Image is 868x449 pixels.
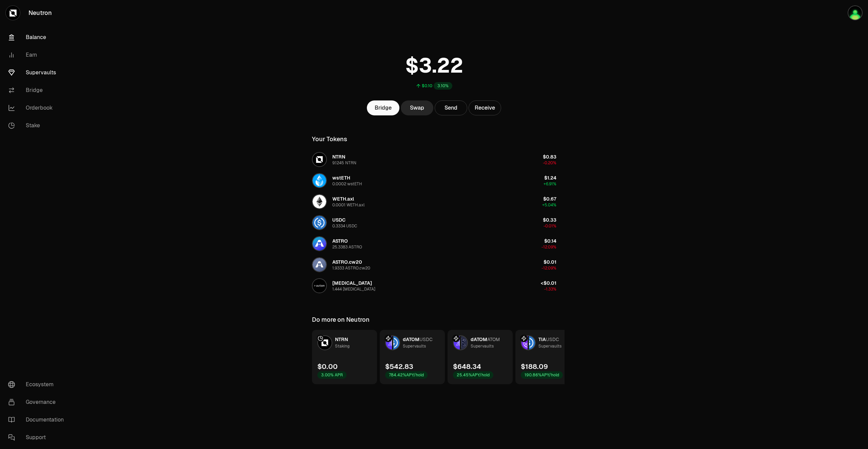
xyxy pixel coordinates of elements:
a: Supervaults [3,64,73,81]
span: $0.33 [543,217,556,223]
img: NTRN Logo [318,336,332,350]
img: portefeuilleterra [848,5,863,20]
img: WETH.axl Logo [313,195,326,208]
img: USDC Logo [529,336,535,350]
a: Governance [3,393,73,411]
a: dATOM LogoATOM LogodATOMATOMSupervaults$648.3425.45%APY/hold [448,330,513,384]
div: 0.0001 WETH.axl [332,202,364,208]
button: ASTRO.cw20 LogoASTRO.cw201.9333 ASTRO.cw20$0.01-12.09% [308,255,560,275]
img: USDC Logo [393,336,399,350]
img: USDC Logo [313,216,326,229]
img: ATOM Logo [461,336,467,350]
a: Bridge [3,81,73,99]
a: Balance [3,29,73,46]
div: 25.45% APY/hold [453,371,493,379]
img: dATOM Logo [386,336,392,350]
div: $542.83 [385,362,413,371]
a: dATOM LogoUSDC LogodATOMUSDCSupervaults$542.83784.42%APY/hold [380,330,445,384]
button: NTRN LogoNTRN9.1245 NTRN$0.83-0.20% [308,149,560,170]
span: ATOM [487,336,500,342]
span: WETH.axl [332,196,354,202]
a: Documentation [3,411,73,429]
span: +5.04% [542,202,556,208]
a: Ecosystem [3,376,73,393]
div: 1.444 [MEDICAL_DATA] [332,286,375,292]
button: ASTRO LogoASTRO25.3383 ASTRO$0.14-12.09% [308,233,560,254]
div: 9.1245 NTRN [332,160,356,166]
a: NTRN LogoNTRNStaking$0.003.00% APR [312,330,377,384]
div: Staking [335,343,350,350]
span: $0.14 [544,238,556,244]
a: Swap [401,100,433,115]
div: Supervaults [403,343,426,350]
span: -12.09% [541,244,556,250]
span: TIA [538,336,546,342]
button: WETH.axl LogoWETH.axl0.0001 WETH.axl$0.67+5.04% [308,191,560,212]
button: wstETH LogowstETH0.0002 wstETH$1.24+6.91% [308,170,560,191]
a: Stake [3,117,73,134]
a: TIA LogoUSDC LogoTIAUSDCSupervaults$188.09190.86%APY/hold [515,330,580,384]
a: Earn [3,46,73,64]
img: wstETH Logo [313,174,326,187]
div: 0.0002 wstETH [332,181,362,187]
span: USDC [419,336,433,342]
div: Supervaults [538,343,561,350]
div: Supervaults [471,343,494,350]
span: $0.67 [543,196,556,202]
span: $0.01 [544,259,556,265]
span: -12.09% [541,265,556,271]
span: +6.91% [544,181,556,187]
div: 3.00% APR [317,371,347,379]
div: Your Tokens [312,134,347,144]
a: Orderbook [3,99,73,117]
a: Bridge [367,100,399,115]
button: Send [435,100,467,115]
span: ASTRO [332,238,348,244]
div: 784.42% APY/hold [385,371,428,379]
a: Support [3,429,73,446]
img: ASTRO.cw20 Logo [313,258,326,272]
div: 1.9333 ASTRO.cw20 [332,265,370,271]
button: USDC LogoUSDC0.3334 USDC$0.33-0.01% [308,212,560,233]
span: [MEDICAL_DATA] [332,280,372,286]
div: $0.10 [422,83,432,89]
span: NTRN [332,154,345,160]
button: AUTISM Logo[MEDICAL_DATA]1.444 [MEDICAL_DATA]<$0.01-1.33% [308,276,560,296]
span: <$0.01 [541,280,556,286]
span: -0.20% [543,160,556,166]
span: ASTRO.cw20 [332,259,362,265]
span: USDC [332,217,346,223]
span: wstETH [332,175,350,181]
span: $1.24 [544,175,556,181]
img: AUTISM Logo [313,279,326,293]
img: ASTRO Logo [313,237,326,250]
div: 25.3383 ASTRO [332,244,362,250]
span: dATOM [471,336,487,342]
img: NTRN Logo [313,153,326,166]
div: Do more on Neutron [312,315,370,324]
span: -0.01% [544,223,556,229]
span: NTRN [335,336,348,342]
button: Receive [469,100,501,115]
div: 3.10% [434,82,452,90]
div: 190.86% APY/hold [521,371,563,379]
img: TIA Logo [521,336,528,350]
img: dATOM Logo [454,336,460,350]
div: $648.34 [453,362,481,371]
span: -1.33% [544,286,556,292]
div: $0.00 [317,362,338,371]
span: USDC [546,336,559,342]
div: 0.3334 USDC [332,223,357,229]
div: $188.09 [521,362,548,371]
span: dATOM [403,336,419,342]
span: $0.83 [543,154,556,160]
